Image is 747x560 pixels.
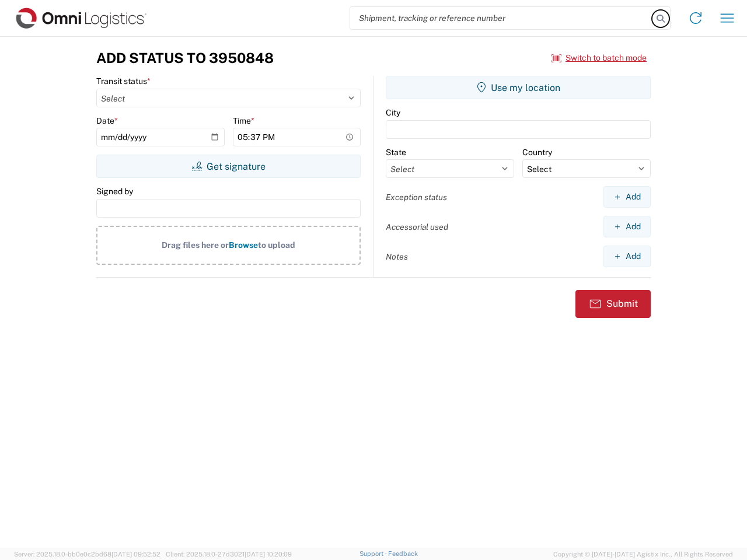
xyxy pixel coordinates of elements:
[386,251,408,262] label: Notes
[162,240,229,250] span: Drag files here or
[603,216,651,237] button: Add
[233,116,254,126] label: Time
[258,240,295,250] span: to upload
[96,76,151,86] label: Transit status
[96,116,118,126] label: Date
[229,240,258,250] span: Browse
[111,551,160,558] span: [DATE] 09:52:52
[386,222,448,232] label: Accessorial used
[575,290,651,318] button: Submit
[603,246,651,267] button: Add
[245,551,292,558] span: [DATE] 10:20:09
[96,50,274,66] h3: Add Status to 3950848
[386,192,447,202] label: Exception status
[553,549,733,559] span: Copyright © [DATE]-[DATE] Agistix Inc., All Rights Reserved
[166,551,292,558] span: Client: 2025.18.0-27d3021
[386,76,651,99] button: Use my location
[386,107,400,118] label: City
[350,7,652,29] input: Shipment, tracking or reference number
[14,551,160,558] span: Server: 2025.18.0-bb0e0c2bd68
[522,147,552,157] label: Country
[96,155,361,178] button: Get signature
[359,550,389,557] a: Support
[551,48,647,68] button: Switch to batch mode
[603,186,651,208] button: Add
[96,186,133,197] label: Signed by
[388,550,418,557] a: Feedback
[386,147,406,157] label: State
